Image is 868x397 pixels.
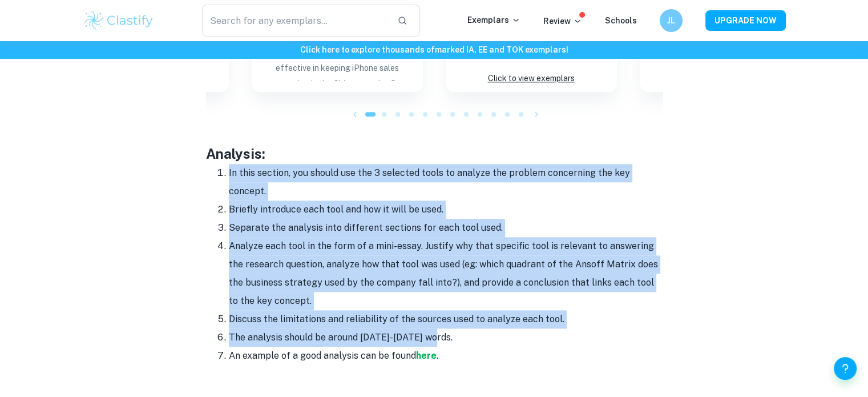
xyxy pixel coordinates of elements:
[206,143,663,164] h3: Analysis:
[229,310,663,328] li: Discuss the limitations and reliability of the sources used to analyze each tool.
[202,5,389,37] input: Search for any exemplars...
[705,10,786,31] button: UPGRADE NOW
[664,14,677,27] h6: JL
[605,16,637,25] a: Schools
[543,15,582,27] p: Review
[229,200,663,219] li: Briefly introduce each tool and how it will be used.
[416,350,437,361] a: here
[229,164,663,200] li: In this section, you should use the 3 selected tools to analyze the problem concerning the key co...
[229,237,663,310] li: Analyze each tool in the form of a mini-essay. Justify why that specific tool is relevant to answ...
[83,9,155,32] img: Clastify logo
[229,219,663,237] li: Separate the analysis into different sections for each tool used.
[467,14,520,26] p: Exemplars
[2,43,866,56] h6: Click here to explore thousands of marked IA, EE and TOK exemplars !
[229,347,663,365] li: An example of a good analysis can be found .
[834,357,857,380] button: Help and Feedback
[660,9,683,32] button: JL
[488,71,575,86] p: Click to view exemplars
[229,328,663,347] li: The analysis should be around [DATE]-[DATE] words.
